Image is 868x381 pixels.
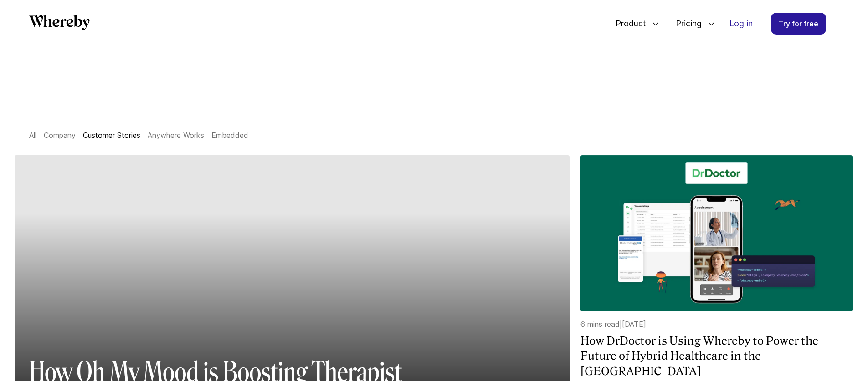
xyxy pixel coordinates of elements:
[606,9,648,39] span: Product
[148,131,204,140] a: Anywhere Works
[44,131,76,140] a: Company
[580,319,853,330] p: 6 mins read | [DATE]
[722,13,760,34] a: Log in
[29,131,36,140] a: All
[29,15,90,30] svg: Whereby
[83,131,140,140] a: Customer Stories
[211,131,248,140] a: Embedded
[667,9,704,39] span: Pricing
[580,333,853,379] a: How DrDoctor is Using Whereby to Power the Future of Hybrid Healthcare in the [GEOGRAPHIC_DATA]
[771,13,826,35] a: Try for free
[29,15,90,33] a: Whereby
